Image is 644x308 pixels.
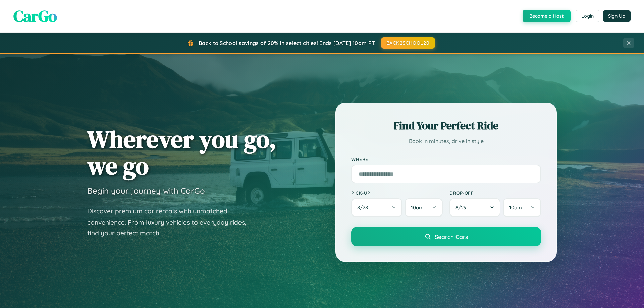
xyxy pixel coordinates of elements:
h2: Find Your Perfect Ride [351,118,541,133]
span: Search Cars [435,233,468,240]
label: Drop-off [449,190,541,196]
button: Search Cars [351,227,541,246]
p: Discover premium car rentals with unmatched convenience. From luxury vehicles to everyday rides, ... [87,206,255,239]
span: 8 / 28 [357,204,371,211]
button: 8/28 [351,198,402,217]
button: 8/29 [449,198,500,217]
button: Login [576,10,599,22]
button: 10am [405,198,443,217]
button: 10am [503,198,541,217]
label: Pick-up [351,190,443,196]
span: 10am [411,204,424,211]
span: CarGo [13,5,57,27]
p: Book in minutes, drive in style [351,136,541,146]
span: Back to School savings of 20% in select cities! Ends [DATE] 10am PT. [199,40,376,46]
span: 8 / 29 [455,204,470,211]
h1: Wherever you go, we go [87,126,276,179]
span: 10am [509,204,522,211]
button: BACK2SCHOOL20 [381,37,435,49]
button: Sign Up [603,10,631,22]
h3: Begin your journey with CarGo [87,186,205,196]
label: Where [351,156,541,162]
button: Become a Host [523,10,571,22]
